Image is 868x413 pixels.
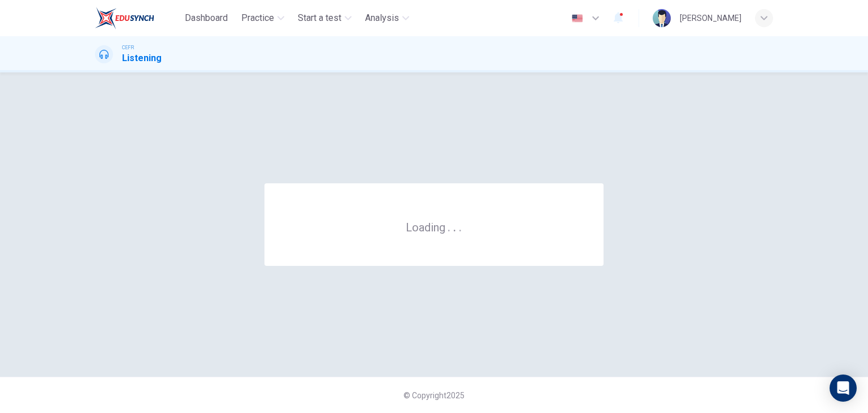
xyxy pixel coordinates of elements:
h6: . [453,217,457,235]
h6: Loading [406,220,462,234]
a: EduSynch logo [95,7,180,29]
div: [PERSON_NAME] [680,11,741,25]
button: Dashboard [180,8,232,28]
img: Profile picture [653,9,671,27]
span: CEFR [122,44,134,51]
span: Analysis [365,11,399,25]
img: EduSynch logo [95,7,154,29]
div: Open Intercom Messenger [830,375,857,402]
img: en [570,14,584,23]
h1: Listening [122,51,162,65]
h6: . [447,217,451,235]
button: Practice [237,8,289,28]
span: Start a test [298,11,341,25]
button: Start a test [293,8,356,28]
h6: . [458,217,462,235]
button: Analysis [361,8,414,28]
span: Practice [241,11,274,25]
span: © Copyright 2025 [403,391,465,400]
span: Dashboard [185,11,228,25]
